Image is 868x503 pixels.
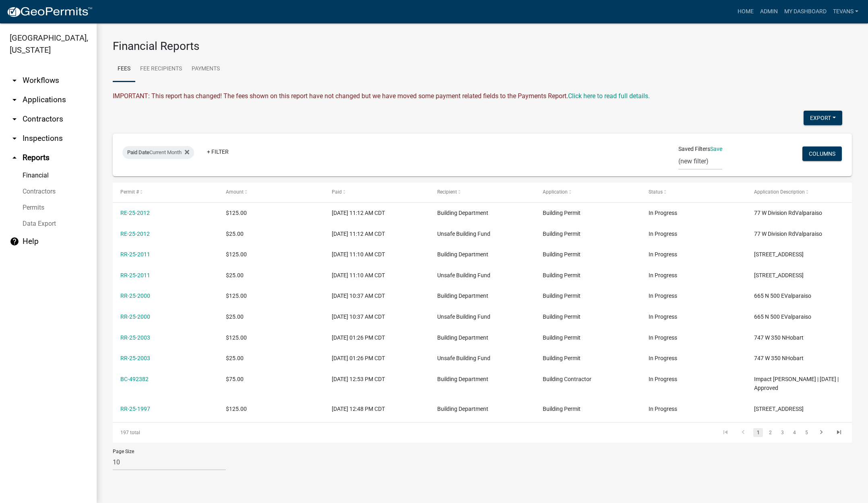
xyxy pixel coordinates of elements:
a: RR-25-2011 [120,272,150,278]
span: Building Permit [543,251,581,258]
a: 2 [765,428,775,437]
span: $25.00 [226,355,244,361]
a: 4 [789,428,799,437]
span: $125.00 [226,334,247,341]
span: $25.00 [226,231,244,237]
span: $125.00 [226,293,247,299]
span: Building Permit [543,313,581,320]
span: Saved Filters [678,145,710,153]
span: Unsafe Building Fund [437,355,490,361]
a: RE-25-2012 [120,210,150,216]
div: [DATE] 11:12 AM CDT [332,208,422,218]
datatable-header-cell: Status [641,183,746,202]
span: Building Department [437,406,488,412]
a: Save [710,146,722,152]
a: My Dashboard [781,4,830,19]
a: RE-25-2012 [120,231,150,237]
span: In Progress [649,376,677,382]
span: Building Permit [543,293,581,299]
span: Permit # [120,189,139,195]
div: [DATE] 12:48 PM CDT [332,404,422,414]
span: In Progress [649,231,677,237]
div: [DATE] 01:26 PM CDT [332,333,422,342]
span: Building Permit [543,272,581,278]
span: In Progress [649,334,677,341]
i: arrow_drop_down [10,114,19,124]
span: Paid [332,189,342,195]
span: $125.00 [226,251,247,258]
datatable-header-cell: Paid [324,183,430,202]
div: [DATE] 12:53 PM CDT [332,375,422,384]
div: [DATE] 01:26 PM CDT [332,354,422,363]
wm-modal-confirm: Upcoming Changes to Daily Fees Report [568,92,650,100]
span: In Progress [649,355,677,361]
span: 665 N 500 EValparaiso [754,313,811,320]
span: Building Permit [543,406,581,412]
a: + Filter [200,144,235,159]
span: Building Department [437,210,488,216]
button: Columns [802,146,842,161]
span: 747 W 350 NHobart [754,355,804,361]
i: arrow_drop_down [10,134,19,143]
span: Application [543,189,568,195]
span: Building Contractor [543,376,591,382]
a: Admin [757,4,781,19]
span: Building Department [437,293,488,299]
i: help [10,237,19,246]
span: Recipient [437,189,457,195]
div: IMPORTANT: This report has changed! The fees shown on this report have not changed but we have mo... [113,91,852,101]
span: Paid Date [127,149,149,155]
li: page 5 [800,426,812,439]
a: RR-25-2003 [120,334,150,341]
span: In Progress [649,293,677,299]
a: go to previous page [736,428,751,437]
span: 77 W Division RdValparaiso [754,210,822,216]
span: In Progress [649,272,677,278]
a: 5 [802,428,811,437]
span: 275 Hawkwood DrValparaiso [754,406,804,412]
div: [DATE] 11:12 AM CDT [332,229,422,239]
a: RR-25-1997 [120,406,150,412]
datatable-header-cell: Application Description [746,183,852,202]
span: 665 N 500 EValparaiso [754,293,811,299]
span: In Progress [649,251,677,258]
div: Current Month [122,146,194,159]
a: BC-492382 [120,376,149,382]
span: Building Permit [543,355,581,361]
span: Status [649,189,663,195]
span: $125.00 [226,210,247,216]
span: $25.00 [226,313,244,320]
span: Amount [226,189,244,195]
div: [DATE] 11:10 AM CDT [332,250,422,259]
a: RR-25-2003 [120,355,150,361]
span: Building Department [437,376,488,382]
li: page 4 [788,426,800,439]
datatable-header-cell: Application [535,183,641,202]
a: Payments [187,56,225,82]
a: 1 [753,428,763,437]
datatable-header-cell: Recipient [430,183,535,202]
a: RR-25-2000 [120,313,150,320]
div: [DATE] 11:10 AM CDT [332,271,422,280]
datatable-header-cell: Amount [218,183,324,202]
a: Click here to read full details. [568,92,650,100]
span: Building Permit [543,210,581,216]
i: arrow_drop_down [10,95,19,105]
span: 747 W 350 NHobart [754,334,804,341]
li: page 2 [764,426,776,439]
a: go to next page [814,428,829,437]
li: page 1 [752,426,764,439]
span: Impact Fitzgerald | 10/14/2025 | Approved [754,376,839,392]
a: go to last page [831,428,847,437]
li: page 3 [776,426,788,439]
span: 2437 E Lake Shore DrCrown Point [754,272,804,278]
span: Building Permit [543,231,581,237]
span: Unsafe Building Fund [437,313,490,320]
a: go to first page [718,428,733,437]
a: RR-25-2011 [120,251,150,258]
span: Unsafe Building Fund [437,272,490,278]
datatable-header-cell: Permit # [113,183,218,202]
a: Fees [113,56,135,82]
span: Building Department [437,251,488,258]
a: Home [734,4,757,19]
